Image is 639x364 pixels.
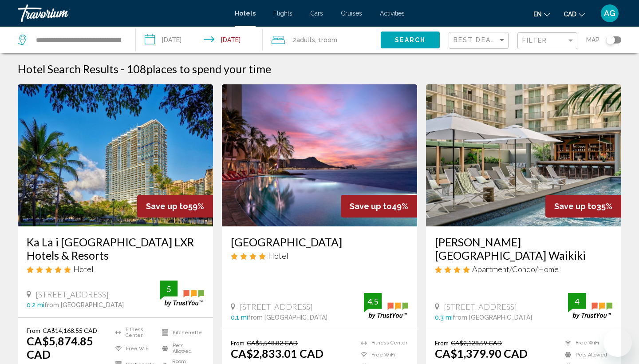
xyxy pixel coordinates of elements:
[350,202,392,211] span: Save up to
[160,281,204,307] img: trustyou-badge.svg
[321,36,337,44] span: Room
[18,4,226,22] a: Travorium
[247,339,298,347] del: CA$5,548.82 CAD
[426,84,621,226] img: Hotel image
[554,202,596,211] span: Save up to
[158,343,204,354] li: Pets Allowed
[240,302,313,312] span: [STREET_ADDRESS]
[235,10,256,17] a: Hotels
[454,36,500,44] span: Best Deals
[296,36,315,44] span: Adults
[27,264,204,274] div: 5 star Hotel
[545,195,621,218] div: 35%
[35,289,109,299] span: [STREET_ADDRESS]
[136,27,263,53] button: Check-in date: Aug 31, 2025 Check-out date: Sep 7, 2025
[263,27,381,53] button: Travelers: 2 adults, 0 children
[27,327,40,334] span: From
[364,293,408,319] img: trustyou-badge.svg
[146,202,188,211] span: Save up to
[231,314,248,321] span: 0.1 mi
[435,264,612,274] div: 4 star Apartment
[315,34,337,46] span: , 1
[356,339,408,347] li: Fitness Center
[73,264,94,274] span: Hotel
[158,327,204,338] li: Kitchenette
[126,62,271,75] h2: 108
[522,37,548,44] span: Filter
[395,37,426,44] span: Search
[273,10,292,17] a: Flights
[560,351,612,359] li: Pets Allowed
[380,10,405,17] a: Activities
[356,351,408,359] li: Free WiFi
[231,347,323,360] ins: CA$2,833.01 CAD
[451,339,502,347] del: CA$2,128.59 CAD
[435,314,453,321] span: 0.3 mi
[111,343,158,354] li: Free WiFi
[454,37,506,44] mat-select: Sort by
[435,339,449,347] span: From
[18,62,118,75] h1: Hotel Search Results
[533,8,550,20] button: Change language
[231,339,245,347] span: From
[160,284,177,294] div: 5
[586,34,600,46] span: Map
[27,301,44,309] span: 0.2 mi
[222,84,417,226] img: Hotel image
[43,327,97,334] del: CA$14,168.55 CAD
[564,8,585,20] button: Change currency
[564,11,576,18] span: CAD
[27,235,204,262] a: Ka La i [GEOGRAPHIC_DATA] LXR Hotels & Resorts
[121,62,124,75] span: -
[268,251,288,261] span: Hotel
[27,334,93,361] ins: CA$5,874.85 CAD
[435,347,528,360] ins: CA$1,379.90 CAD
[603,328,632,357] iframe: Button to launch messaging window
[231,251,408,261] div: 4 star Hotel
[453,314,532,321] span: from [GEOGRAPHIC_DATA]
[472,264,559,274] span: Apartment/Condo/Home
[18,84,213,226] img: Hotel image
[568,293,612,319] img: trustyou-badge.svg
[381,32,440,48] button: Search
[533,11,542,18] span: en
[44,301,124,309] span: from [GEOGRAPHIC_DATA]
[341,10,362,17] a: Cruises
[600,36,621,44] button: Toggle map
[137,195,213,218] div: 59%
[560,339,612,347] li: Free WiFi
[364,296,382,307] div: 4.5
[568,296,586,307] div: 4
[111,327,158,338] li: Fitness Center
[146,62,271,75] span: places to spend your time
[444,302,517,312] span: [STREET_ADDRESS]
[435,235,612,262] a: [PERSON_NAME][GEOGRAPHIC_DATA] Waikiki
[310,10,323,17] a: Cars
[598,4,621,23] button: User Menu
[517,32,577,50] button: Filter
[293,34,315,46] span: 2
[248,314,327,321] span: from [GEOGRAPHIC_DATA]
[341,195,417,218] div: 49%
[604,9,615,18] span: AG
[231,235,408,249] a: [GEOGRAPHIC_DATA]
